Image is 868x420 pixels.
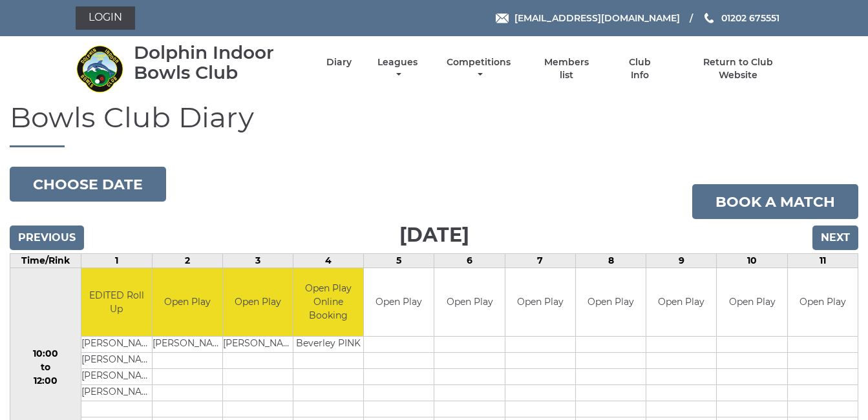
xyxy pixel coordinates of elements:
[646,254,717,268] td: 9
[76,45,124,93] img: Dolphin Indoor Bowls Club
[10,101,858,147] h1: Bowls Club Diary
[81,352,151,368] td: [PERSON_NAME]
[293,336,363,352] td: Beverley PINK
[692,184,858,219] a: Book a match
[364,254,434,268] td: 5
[10,226,84,250] input: Previous
[717,268,787,336] td: Open Play
[703,11,779,25] a: Phone us 01202 675551
[505,254,575,268] td: 7
[134,43,304,83] div: Dolphin Indoor Bowls Club
[721,12,779,24] span: 01202 675551
[81,384,151,401] td: [PERSON_NAME]
[683,56,792,81] a: Return to Club Website
[10,167,166,202] button: Choose date
[787,254,858,268] td: 11
[223,268,293,336] td: Open Play
[152,254,222,268] td: 2
[434,268,504,336] td: Open Play
[293,268,363,336] td: Open Play Online Booking
[326,56,352,68] a: Diary
[434,254,505,268] td: 6
[374,56,421,81] a: Leagues
[10,254,81,268] td: Time/Rink
[293,254,364,268] td: 4
[364,268,434,336] td: Open Play
[153,336,222,352] td: [PERSON_NAME]
[153,268,222,336] td: Open Play
[81,336,151,352] td: [PERSON_NAME]
[222,254,293,268] td: 3
[575,254,646,268] td: 8
[444,56,514,81] a: Competitions
[812,226,858,250] input: Next
[646,268,716,336] td: Open Play
[81,368,151,384] td: [PERSON_NAME]
[223,336,293,352] td: [PERSON_NAME]
[81,268,151,336] td: EDITED Roll Up
[717,254,787,268] td: 10
[505,268,575,336] td: Open Play
[619,56,661,81] a: Club Info
[536,56,596,81] a: Members list
[496,11,680,25] a: Email [EMAIL_ADDRESS][DOMAIN_NAME]
[704,13,714,23] img: Phone us
[576,268,646,336] td: Open Play
[76,6,135,30] a: Login
[788,268,858,336] td: Open Play
[514,12,680,24] span: [EMAIL_ADDRESS][DOMAIN_NAME]
[81,254,152,268] td: 1
[496,14,509,23] img: Email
